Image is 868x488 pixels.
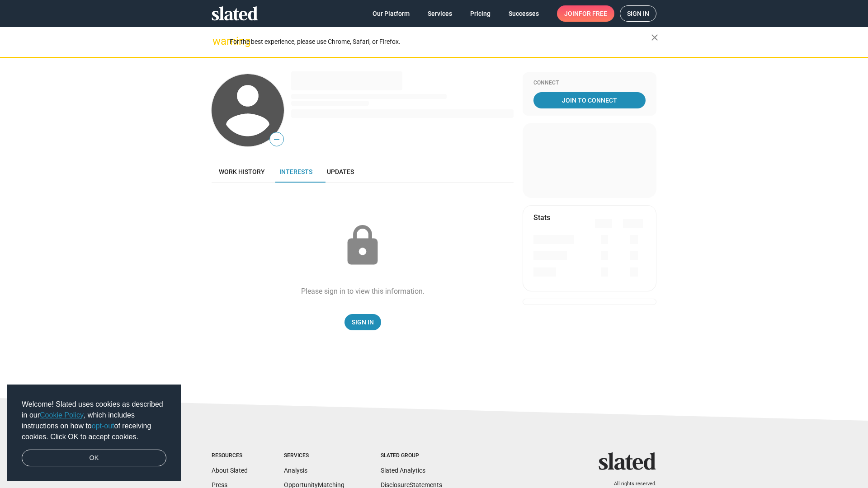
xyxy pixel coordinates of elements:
mat-icon: warning [212,36,223,47]
span: Pricing [470,5,491,22]
a: Successes [501,5,546,22]
span: for free [579,5,607,22]
span: Work history [219,168,265,175]
span: Successes [509,5,539,22]
span: Updates [327,168,354,175]
a: Cookie Policy [40,411,84,419]
a: Sign in [620,5,656,22]
span: Services [428,5,452,22]
a: Slated Analytics [381,467,425,474]
span: Sign in [627,6,649,21]
div: Resources [212,452,248,460]
div: Please sign in to view this information. [301,286,425,296]
a: dismiss cookie message [22,450,166,467]
span: Interests [279,168,312,175]
span: Join [564,5,607,22]
div: Services [284,452,344,460]
span: Join To Connect [535,92,644,108]
a: Analysis [284,467,307,474]
a: Work history [212,161,272,183]
a: Pricing [463,5,498,22]
div: For the best experience, please use Chrome, Safari, or Firefox. [230,36,651,48]
div: cookieconsent [7,385,181,481]
span: Sign In [352,314,374,330]
mat-icon: lock [340,223,385,268]
a: Updates [320,161,361,183]
a: opt-out [92,422,114,430]
span: Our Platform [373,5,410,22]
a: Join To Connect [533,92,646,108]
a: Our Platform [365,5,417,22]
a: Joinfor free [557,5,614,22]
a: Services [420,5,459,22]
mat-card-title: Stats [533,213,550,222]
span: — [270,134,283,145]
a: Sign In [344,314,381,330]
div: Slated Group [381,452,442,460]
span: Welcome! Slated uses cookies as described in our , which includes instructions on how to of recei... [22,399,166,442]
mat-icon: close [649,32,660,43]
a: Interests [272,161,320,183]
a: About Slated [212,467,248,474]
div: Connect [533,80,646,87]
